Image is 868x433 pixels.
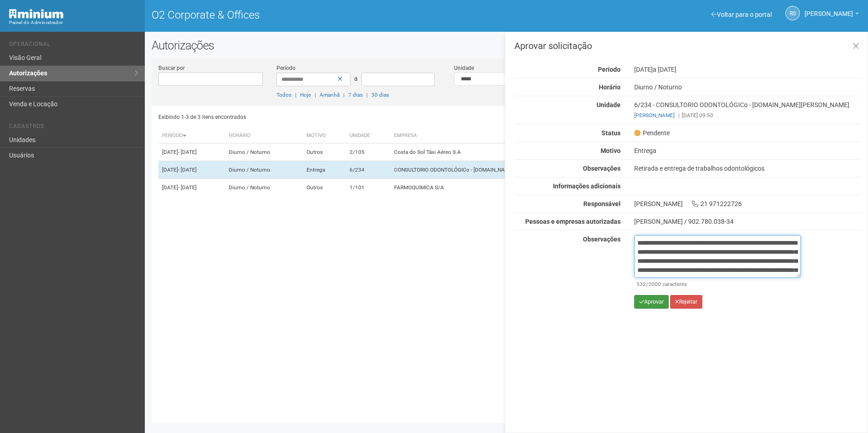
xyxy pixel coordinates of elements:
td: FARMOQUIMICA S/A [390,179,659,197]
h1: O2 Corporate & Offices [152,9,500,21]
h2: Autorizações [152,39,861,52]
td: Diurno / Noturno [225,143,303,161]
strong: Unidade [597,101,621,108]
li: Operacional [9,41,138,50]
td: CONSULTORIO ODONTOLÓGICo - [DOMAIN_NAME][PERSON_NAME] [390,161,659,179]
th: Motivo [303,128,346,143]
td: Outros [303,143,346,161]
span: 532 [636,281,646,287]
td: [DATE] [158,143,225,161]
label: Período [276,64,296,72]
span: - [DATE] [178,149,197,155]
div: [PERSON_NAME] / 902.780.038-34 [634,217,861,226]
span: a [DATE] [653,66,676,73]
span: - [DATE] [178,184,197,191]
td: Outros [303,179,346,197]
td: Entrega [303,161,346,179]
td: 2/105 [346,143,390,161]
strong: Horário [599,84,621,91]
div: Entrega [627,147,868,155]
span: | [315,92,316,98]
span: Pendente [634,129,670,137]
div: Diurno / Noturno [627,83,868,91]
td: [DATE] [158,161,225,179]
a: RS [785,6,800,20]
a: [PERSON_NAME] [634,112,675,118]
a: Voltar para o portal [711,11,772,18]
div: [PERSON_NAME] 21 971222726 [627,200,868,208]
th: Unidade [346,128,390,143]
button: Aprovar [634,295,669,309]
strong: Pessoas e empresas autorizadas [525,218,621,225]
td: Costa do Sol Táxi Aéreo S.A [390,143,659,161]
td: Diurno / Noturno [225,179,303,197]
label: Unidade [454,64,474,72]
span: - [DATE] [178,167,197,173]
div: [DATE] 09:50 [634,111,861,119]
strong: Observações [583,165,621,172]
div: /2000 caracteres [636,280,799,288]
span: | [295,92,296,98]
div: Retirada e entrega de trabalhos odontológicos [627,164,868,172]
img: Minium [9,9,64,19]
td: 6/234 [346,161,390,179]
a: [PERSON_NAME] [804,11,859,19]
span: | [678,112,680,118]
label: Buscar por [158,64,185,72]
h3: Aprovar solicitação [514,41,861,50]
strong: Observações [583,236,621,243]
td: 1/101 [346,179,390,197]
a: Todos [276,92,291,98]
a: 7 dias [348,92,363,98]
div: [DATE] [627,65,868,74]
strong: Motivo [601,147,621,154]
strong: Responsável [583,200,621,207]
span: a [354,75,358,82]
div: 6/234 - CONSULTORIO ODONTOLÓGICo - [DOMAIN_NAME][PERSON_NAME] [627,101,868,119]
div: Exibindo 1-3 de 3 itens encontrados [158,110,503,124]
a: Fechar [847,37,865,56]
span: | [366,92,368,98]
button: Rejeitar [670,295,702,309]
a: 30 dias [371,92,389,98]
th: Horário [225,128,303,143]
span: Rayssa Soares Ribeiro [804,1,853,17]
th: Empresa [390,128,659,143]
div: Painel do Administrador [9,19,138,27]
td: [DATE] [158,179,225,197]
strong: Período [598,66,621,73]
th: Período [158,128,225,143]
strong: Informações adicionais [553,182,621,190]
strong: Status [602,129,621,137]
li: Cadastros [9,123,138,133]
td: Diurno / Noturno [225,161,303,179]
span: | [343,92,345,98]
a: Amanhã [320,92,340,98]
a: Hoje [300,92,311,98]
